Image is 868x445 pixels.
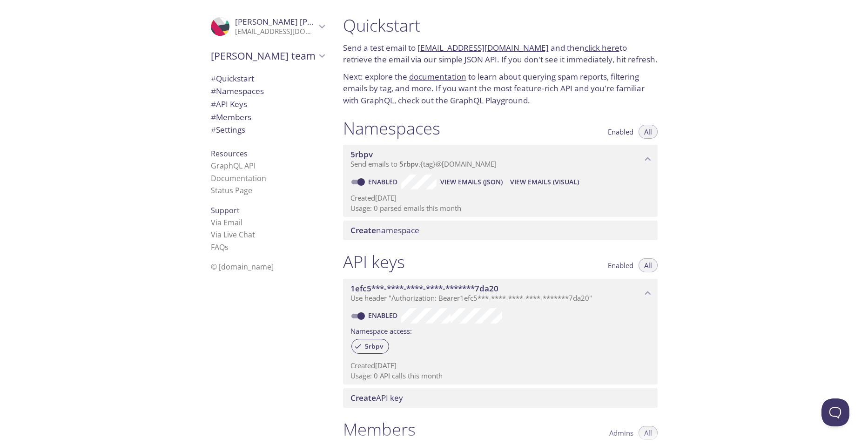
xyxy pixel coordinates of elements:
[350,149,373,160] span: 5rbpv
[437,175,506,189] button: View Emails (JSON)
[399,159,418,169] span: 5rbpv
[211,242,229,252] a: FAQ
[211,99,216,109] span: #
[604,426,639,440] button: Admins
[821,398,849,426] iframe: Help Scout Beacon - Open
[343,388,658,408] div: Create API Key
[350,225,376,236] span: Create
[367,177,401,186] a: Enabled
[350,371,650,381] p: Usage: 0 API calls this month
[367,311,401,320] a: Enabled
[211,73,216,84] span: #
[639,426,658,440] button: All
[211,262,274,272] span: © [DOMAIN_NAME]
[203,11,332,42] div: Carlos Daniel Ayala Ramos
[639,258,658,272] button: All
[343,419,416,440] h1: Members
[350,392,376,403] span: Create
[211,124,216,135] span: #
[417,42,549,53] a: [EMAIL_ADDRESS][DOMAIN_NAME]
[211,229,255,240] a: Via Live Chat
[506,175,583,189] button: View Emails (Visual)
[602,125,639,139] button: Enabled
[350,361,650,371] p: Created [DATE]
[211,49,316,62] span: [PERSON_NAME] team
[203,111,332,124] div: Members
[211,86,264,96] span: Namespaces
[225,242,229,252] span: s
[343,145,658,174] div: 5rbpv namespace
[343,42,658,66] p: Send a test email to and then to retrieve the email via our simple JSON API. If you don't see it ...
[211,73,254,84] span: Quickstart
[211,205,240,216] span: Support
[350,225,419,236] span: namespace
[211,148,248,159] span: Resources
[639,125,658,139] button: All
[211,173,266,183] a: Documentation
[585,42,619,53] a: click here
[211,99,247,109] span: API Keys
[343,15,658,36] h1: Quickstart
[350,193,650,203] p: Created [DATE]
[409,71,466,82] a: documentation
[350,392,403,403] span: API key
[235,27,316,36] p: [EMAIL_ADDRESS][DOMAIN_NAME]
[211,86,216,96] span: #
[203,123,332,136] div: Team Settings
[211,161,256,171] a: GraphQL API
[203,98,332,111] div: API Keys
[211,112,216,122] span: #
[440,176,503,188] span: View Emails (JSON)
[350,203,650,213] p: Usage: 0 parsed emails this month
[450,95,528,106] a: GraphQL Playground
[343,71,658,107] p: Next: explore the to learn about querying spam reports, filtering emails by tag, and more. If you...
[359,342,389,351] span: 5rbpv
[343,221,658,240] div: Create namespace
[211,217,242,228] a: Via Email
[203,44,332,68] div: Carlos Daniel's team
[203,85,332,98] div: Namespaces
[343,251,405,272] h1: API keys
[351,339,389,354] div: 5rbpv
[350,159,497,169] span: Send emails to . {tag} @[DOMAIN_NAME]
[510,176,579,188] span: View Emails (Visual)
[211,112,251,122] span: Members
[203,72,332,85] div: Quickstart
[211,185,252,196] a: Status Page
[211,124,245,135] span: Settings
[602,258,639,272] button: Enabled
[343,118,440,139] h1: Namespaces
[235,16,363,27] span: [PERSON_NAME] [PERSON_NAME]
[350,324,412,337] label: Namespace access:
